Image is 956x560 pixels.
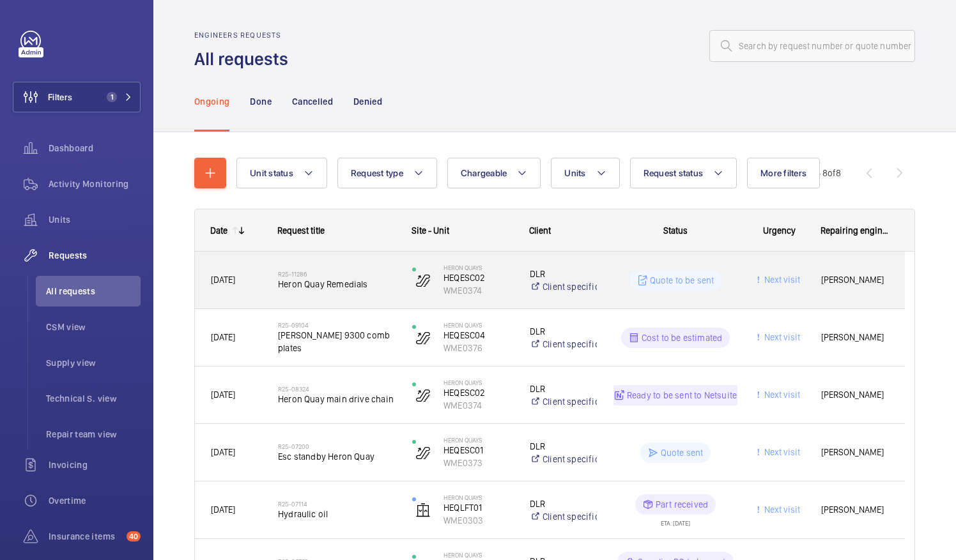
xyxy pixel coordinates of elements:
span: Repairing engineer [821,225,890,236]
span: Insurance items [49,530,121,543]
button: Chargeable [447,158,541,188]
p: DLR [530,325,597,338]
p: WME0374 [443,399,513,412]
span: Next visit [762,332,800,342]
span: More filters [760,168,806,178]
button: Units [551,158,619,188]
h1: All requests [194,47,296,71]
input: Search by request number or quote number [709,30,915,62]
span: [PERSON_NAME] [821,273,889,287]
p: Ongoing [194,95,229,108]
span: Next visit [762,504,800,515]
p: Heron Quays [443,264,513,271]
span: [PERSON_NAME] [821,503,889,517]
img: escalator.svg [415,273,431,288]
p: Heron Quays [443,436,513,444]
span: Invoicing [49,458,141,471]
span: Status [663,225,688,236]
a: Client specific [530,510,597,523]
p: Done [250,95,271,108]
h2: R25-11286 [278,270,396,278]
span: Technical S. view [46,392,141,405]
span: 1 [107,92,117,102]
span: Heron Quay Remedials [278,278,396,291]
p: DLR [530,268,597,280]
span: Units [564,168,585,178]
p: Heron Quays [443,379,513,386]
p: Cancelled [292,95,333,108]
p: WME0374 [443,284,513,297]
span: [DATE] [211,332,235,342]
span: [PERSON_NAME] [821,388,889,402]
p: Ready to be sent to Netsuite [627,389,737,402]
span: Heron Quay main drive chain [278,393,396,405]
span: [DATE] [211,390,235,400]
span: Site - Unit [412,225,449,236]
span: [PERSON_NAME] 9300 comb plates [278,329,396,354]
span: 1 - 8 8 [812,169,841,178]
span: Hydraulic oil [278,508,396,520]
span: Activity Monitoring [49,178,141,190]
span: Filters [48,91,72,103]
span: Next visit [762,390,800,400]
p: HEQLFT01 [443,501,513,514]
span: All requests [46,285,141,298]
span: 40 [127,531,141,541]
span: Dashboard [49,142,141,155]
img: escalator.svg [415,388,431,403]
p: Heron Quays [443,494,513,501]
span: Client [529,225,551,236]
p: DLR [530,382,597,395]
p: WME0303 [443,514,513,527]
a: Client specific [530,280,597,293]
p: Part received [656,498,708,511]
p: Heron Quays [443,321,513,329]
a: Client specific [530,453,597,465]
span: [DATE] [211,275,235,285]
img: escalator.svg [415,445,431,460]
span: Esc standby Heron Quay [278,450,396,463]
span: Next visit [762,275,800,285]
button: Filters1 [13,82,141,112]
p: Heron Quays [443,551,513,559]
span: [DATE] [211,447,235,457]
span: CSM view [46,321,141,333]
a: Client specific [530,338,597,351]
span: Supply view [46,356,141,369]
img: elevator.svg [415,503,431,518]
span: Request type [351,168,403,178]
span: of [828,168,836,178]
p: Cost to be estimated [642,331,723,344]
p: HEQESC04 [443,329,513,342]
p: Denied [353,95,382,108]
span: Units [49,213,141,226]
span: Requests [49,249,141,262]
p: Quote to be sent [650,274,714,287]
span: Repair team view [46,428,141,441]
span: Chargeable [461,168,507,178]
p: WME0373 [443,457,513,469]
p: WME0376 [443,342,513,354]
h2: R25-07114 [278,500,396,508]
div: Date [210,225,227,236]
div: ETA: [DATE] [661,515,690,526]
p: Quote sent [661,446,704,459]
span: [DATE] [211,504,235,515]
span: Overtime [49,494,141,507]
span: Urgency [763,225,796,236]
button: Unit status [236,158,327,188]
a: Client specific [530,395,597,408]
h2: R25-07200 [278,443,396,450]
p: DLR [530,497,597,510]
p: HEQESC02 [443,271,513,284]
span: Request status [644,168,704,178]
button: More filters [747,158,820,188]
button: Request status [630,158,737,188]
p: HEQESC02 [443,386,513,399]
h2: Engineers requests [194,31,296,40]
span: [PERSON_NAME] [821,330,889,345]
img: escalator.svg [415,330,431,345]
span: Next visit [762,447,800,457]
p: DLR [530,440,597,453]
h2: R25-09104 [278,321,396,329]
